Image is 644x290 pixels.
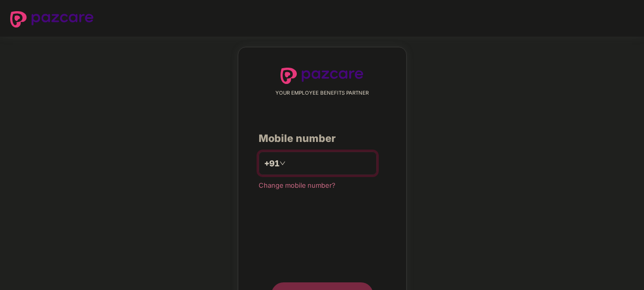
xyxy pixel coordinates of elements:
[279,160,286,166] span: down
[259,181,335,189] a: Change mobile number?
[259,131,386,147] div: Mobile number
[10,11,94,27] img: logo
[281,68,364,84] img: logo
[275,89,369,97] span: YOUR EMPLOYEE BENEFITS PARTNER
[264,157,279,170] span: +91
